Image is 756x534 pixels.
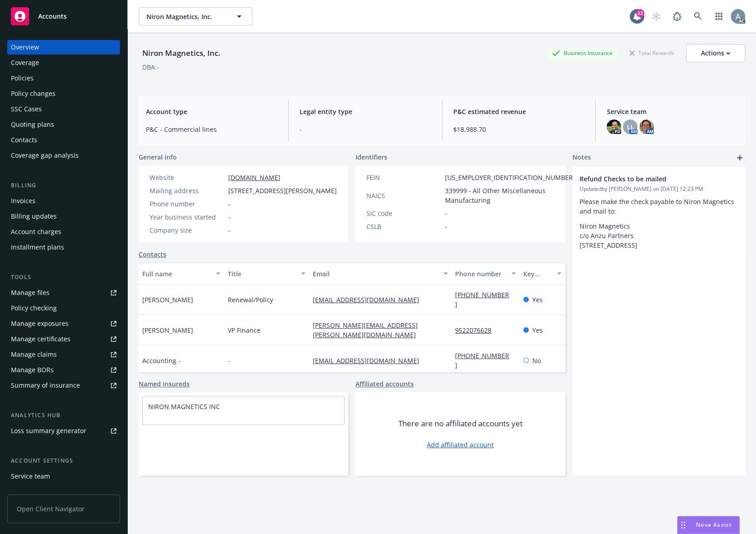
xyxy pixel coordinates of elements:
a: Manage files [7,285,120,300]
a: Manage BORs [7,363,120,377]
span: Legal entity type [300,107,431,116]
span: 339999 - All Other Miscellaneous Manufacturing [445,186,575,205]
a: Billing updates [7,209,120,224]
a: Service team [7,469,120,484]
span: - [300,125,431,134]
div: Overview [11,40,39,55]
a: Policy checking [7,301,120,315]
div: Invoices [11,194,35,208]
span: Identifiers [355,152,387,162]
a: Manage claims [7,347,120,362]
span: LL [626,122,634,132]
a: Installment plans [7,240,120,255]
div: Title [228,269,296,279]
a: Affiliated accounts [355,379,414,389]
span: Niron Magnetics, Inc. [146,12,225,21]
button: Phone number [451,263,520,284]
div: SSC Cases [11,102,42,116]
div: Full name [142,269,210,279]
a: Manage exposures [7,316,120,331]
div: Year business started [150,212,225,222]
div: Policy changes [11,86,55,101]
img: photo [731,9,745,24]
div: DBA: - [142,62,159,72]
button: Full name [139,263,224,284]
div: Phone number [455,269,506,279]
span: Notes [572,152,591,163]
div: Sales relationships [11,484,69,499]
a: Contacts [7,133,120,147]
div: CSLB [366,222,441,231]
a: SSC Cases [7,102,120,116]
div: Policy checking [11,301,57,315]
div: Actions [701,45,730,62]
a: Manage certificates [7,332,120,346]
div: Manage exposures [11,316,69,331]
div: Email [313,269,438,279]
div: Website [150,173,225,182]
a: Search [689,7,707,25]
span: P&C - Commercial lines [146,125,277,134]
span: Account type [146,107,277,116]
span: [PERSON_NAME] [142,325,193,335]
div: 22 [636,9,644,17]
div: Summary of insurance [11,378,80,393]
a: Coverage [7,55,120,70]
div: FEIN [366,173,441,182]
span: - [228,225,230,235]
button: Nova Assist [677,516,740,534]
p: Niron Magnetics c/o Anzu Partners [STREET_ADDRESS] [580,221,738,250]
a: Report a Bug [668,7,686,25]
button: Email [309,263,451,284]
button: Key contact [520,263,565,284]
div: Coverage gap analysis [11,148,79,163]
a: Named insureds [139,379,190,389]
div: Mailing address [150,186,225,195]
div: Account charges [11,225,61,239]
div: Niron Magnetics, Inc. [139,47,224,59]
div: Quoting plans [11,117,54,132]
div: Business Insurance [547,47,617,59]
a: [EMAIL_ADDRESS][DOMAIN_NAME] [313,295,426,304]
span: [STREET_ADDRESS][PERSON_NAME] [228,186,337,195]
a: Coverage gap analysis [7,148,120,163]
div: Contacts [11,133,37,147]
div: Installment plans [11,240,64,255]
div: Key contact [523,269,551,279]
div: Manage files [11,285,50,300]
a: Quoting plans [7,117,120,132]
a: Overview [7,40,120,55]
span: Open Client Navigator [7,494,120,523]
div: Manage certificates [11,332,70,346]
span: - [228,212,230,222]
span: Refund Checks to be mailed [580,174,714,184]
a: Policy changes [7,86,120,101]
div: Manage BORs [11,363,54,377]
span: - [445,209,447,218]
div: Total Rewards [625,47,679,59]
span: [PERSON_NAME] [142,295,193,304]
span: Yes [532,325,543,335]
a: [DOMAIN_NAME] [228,173,280,182]
div: Phone number [150,199,225,209]
div: Billing updates [11,209,57,224]
a: Add affiliated account [427,440,494,449]
div: Company size [150,225,225,235]
div: Coverage [11,55,39,70]
div: Loss summary generator [11,424,86,438]
div: Account settings [7,456,120,465]
div: Tools [7,273,120,282]
img: photo [606,120,621,134]
span: General info [139,152,177,162]
a: NIRON MAGNETICS INC [148,402,220,411]
div: Policies [11,71,34,85]
a: add [734,152,745,163]
div: SIC code [366,209,441,218]
span: - [228,356,230,365]
span: Updated by [PERSON_NAME] on [DATE] 12:23 PM [580,185,738,193]
p: Please make the check payable to Niron Magnetics and mail to: [580,197,738,216]
span: Accounting - [142,356,180,365]
div: NAICS [366,191,441,200]
a: 9522076628 [455,326,499,334]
